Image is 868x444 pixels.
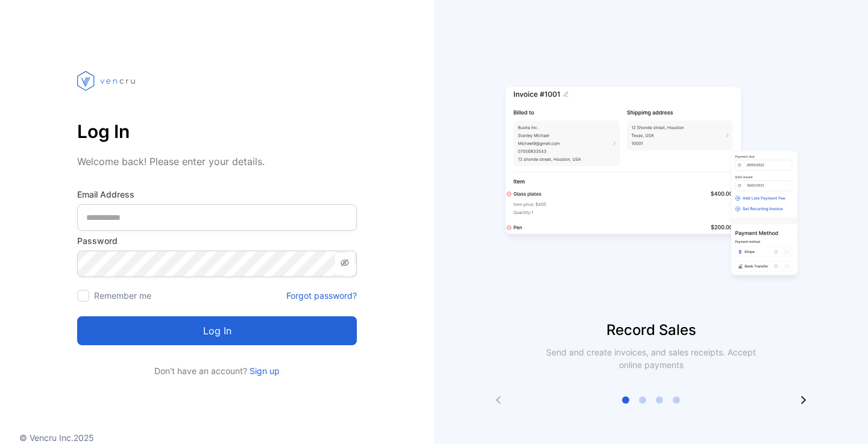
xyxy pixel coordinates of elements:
a: Forgot password? [286,289,357,302]
button: Log in [77,316,357,345]
p: Don't have an account? [77,364,357,377]
img: slider image [500,48,802,319]
p: Record Sales [434,319,868,341]
p: Send and create invoices, and sales receipts. Accept online payments [535,346,767,371]
label: Email Address [77,188,357,201]
label: Remember me [94,290,151,301]
a: Sign up [247,366,280,376]
label: Password [77,234,357,247]
p: Welcome back! Please enter your details. [77,154,357,169]
p: Log In [77,117,357,146]
img: vencru logo [77,48,137,113]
